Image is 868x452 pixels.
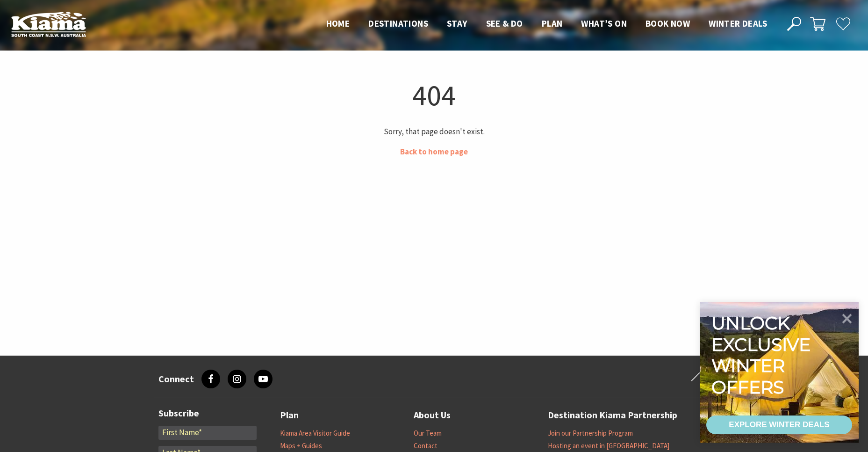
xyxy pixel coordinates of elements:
[414,441,438,451] a: Contact
[11,11,86,37] img: Kiama Logo
[542,18,563,29] span: Plan
[706,416,852,434] a: EXPLORE WINTER DEALS
[709,18,767,29] span: Winter Deals
[158,125,711,138] p: Sorry, that page doesn't exist.
[368,18,428,29] span: Destinations
[414,408,451,423] a: About Us
[447,18,467,29] span: Stay
[317,16,776,32] nav: Main Menu
[280,429,350,438] a: Kiama Area Visitor Guide
[280,408,299,423] a: Plan
[414,429,442,438] a: Our Team
[486,18,523,29] span: See & Do
[400,146,468,157] a: Back to home page
[158,426,257,440] input: First Name*
[158,408,257,419] h3: Subscribe
[646,18,690,29] span: Book now
[548,441,669,451] a: Hosting an event in [GEOGRAPHIC_DATA]
[548,408,677,423] a: Destination Kiama Partnership
[280,441,322,451] a: Maps + Guides
[711,313,815,398] div: Unlock exclusive winter offers
[581,18,627,29] span: What’s On
[158,373,194,385] h3: Connect
[548,429,633,438] a: Join our Partnership Program
[729,416,829,434] div: EXPLORE WINTER DEALS
[158,76,711,114] h1: 404
[326,18,350,29] span: Home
